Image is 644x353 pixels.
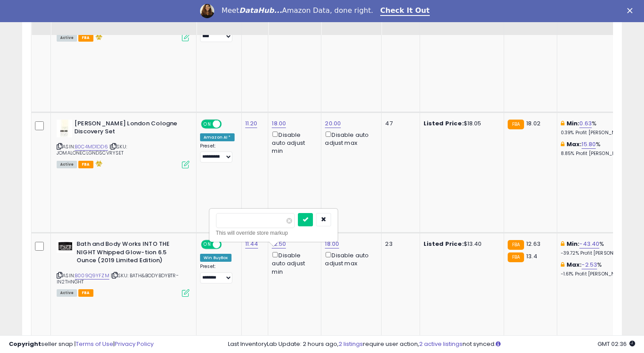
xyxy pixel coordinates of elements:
[339,340,363,348] a: 2 listings
[57,240,74,253] img: 41m0GuLPi9L._SL40_.jpg
[325,240,339,248] a: 18.00
[228,340,635,349] div: Last InventoryLab Update: 2 hours ago, require user action, not synced.
[57,161,77,168] span: All listings currently available for purchase on Amazon
[245,240,258,248] a: 11.44
[221,6,373,15] div: Meet Amazon Data, done right.
[385,240,413,248] div: 23
[220,120,235,128] span: OFF
[627,8,636,13] div: Close
[561,141,564,147] i: This overrides the store level max markup for this listing
[526,240,540,248] span: 12.63
[385,120,413,128] div: 47
[93,160,103,167] i: hazardous material
[561,120,564,126] i: This overrides the store level min markup for this listing
[75,143,108,151] a: B0C4MD1DD6
[582,140,596,149] a: 15.80
[78,34,93,42] span: FBA
[561,271,634,277] p: -1.61% Profit [PERSON_NAME]
[57,120,72,137] img: 41-5Io2TXtL._SL40_.jpg
[202,241,213,248] span: ON
[598,340,635,348] span: 2025-09-18 02:36 GMT
[200,133,235,141] div: Amazon AI *
[561,140,634,157] div: %
[57,120,189,167] div: ASIN:
[561,130,634,136] p: 0.39% Profit [PERSON_NAME]
[245,119,258,128] a: 11.20
[567,119,580,128] b: Min:
[272,119,286,128] a: 18.00
[380,6,430,16] a: Check It Out
[57,143,127,156] span: | SKU: JOMALONECLGNDSCVRYSET
[424,240,497,248] div: $13.40
[325,119,341,128] a: 20.00
[561,240,634,256] div: %
[561,250,634,256] p: -39.72% Profit [PERSON_NAME]
[567,240,580,248] b: Min:
[579,119,592,128] a: 0.63
[325,130,374,147] div: Disable auto adjust max
[582,260,597,269] a: -2.53
[561,261,634,277] div: %
[76,340,113,348] a: Terms of Use
[272,250,314,276] div: Disable auto adjust min
[325,250,374,268] div: Disable auto adjust max
[202,120,213,128] span: ON
[115,340,154,348] a: Privacy Policy
[220,241,235,248] span: OFF
[424,120,497,128] div: $18.05
[78,289,93,297] span: FBA
[567,260,582,269] b: Max:
[200,4,214,18] img: Profile image for Georgie
[57,289,77,297] span: All listings currently available for purchase on Amazon
[424,119,464,128] b: Listed Price:
[272,240,286,248] a: 12.50
[508,120,524,129] small: FBA
[200,254,231,262] div: Win BuyBox
[272,130,314,155] div: Disable auto adjust min
[78,161,93,168] span: FBA
[424,240,464,248] b: Listed Price:
[9,340,154,349] div: seller snap | |
[239,6,282,15] i: DataHub...
[561,151,634,157] p: 8.85% Profit [PERSON_NAME]
[77,240,184,267] b: Bath and Body Works INTO THE NIGHT Whipped Glow-tion 6.5 Ounce (2019 Limited Edition)
[93,34,103,40] i: hazardous material
[216,229,331,237] div: This will override store markup
[561,120,634,136] div: %
[508,240,524,250] small: FBA
[561,241,564,247] i: This overrides the store level min markup for this listing
[508,252,524,262] small: FBA
[57,240,189,296] div: ASIN:
[200,264,235,283] div: Preset:
[74,120,182,138] b: [PERSON_NAME] London Cologne Discovery Set
[57,272,179,285] span: | SKU: BATH&BODYBDYBTR-IN2THNGHT
[200,143,235,163] div: Preset:
[57,34,77,42] span: All listings currently available for purchase on Amazon
[75,272,109,279] a: B009Q9YFZM
[419,340,463,348] a: 2 active listings
[9,340,41,348] strong: Copyright
[561,262,564,268] i: This overrides the store level max markup for this listing
[579,240,599,248] a: -43.40
[567,140,582,148] b: Max:
[526,119,540,128] span: 18.02
[526,252,537,260] span: 13.4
